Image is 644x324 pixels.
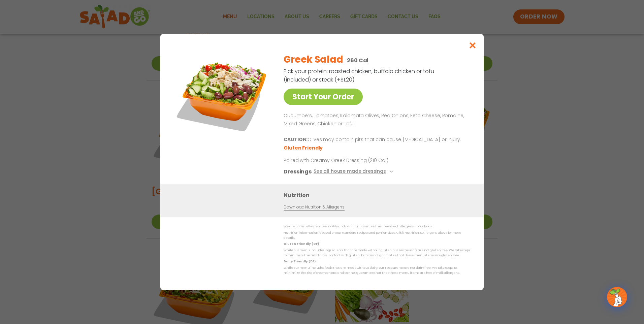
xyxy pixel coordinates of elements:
[284,136,468,144] p: Olives may contain pits that can cause [MEDICAL_DATA] or injury.
[284,204,344,210] a: Download Nutrition & Allergens
[284,167,312,176] h3: Dressings
[284,224,470,229] p: We are not an allergen free facility and cannot guarantee the absence of allergens in our foods.
[175,47,270,142] img: Featured product photo for Greek Salad
[284,112,468,128] p: Cucumbers, Tomatoes, Kalamata Olives, Red Onions, Feta Cheese, Romaine, Mixed Greens, Chicken or ...
[284,230,470,241] p: Nutrition information is based on our standard recipes and portion sizes. Click Nutrition & Aller...
[608,288,626,306] img: wpChatIcon
[314,167,395,176] button: See all house made dressings
[284,89,363,105] a: Start Your Order
[284,191,474,199] h3: Nutrition
[284,53,343,67] h2: Greek Salad
[284,248,470,258] p: While our menu includes ingredients that are made without gluten, our restaurants are not gluten ...
[462,34,484,57] button: Close modal
[284,265,470,276] p: While our menu includes foods that are made without dairy, our restaurants are not dairy free. We...
[284,242,319,246] strong: Gluten Friendly (GF)
[284,157,408,164] p: Paired with Creamy Greek Dressing (210 Cal)
[347,56,368,65] p: 260 Cal
[284,67,435,84] p: Pick your protein: roasted chicken, buffalo chicken or tofu (included) or steak (+$1.20)
[284,136,308,143] b: CAUTION:
[284,144,324,152] li: Gluten Friendly
[284,259,315,263] strong: Dairy Friendly (DF)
